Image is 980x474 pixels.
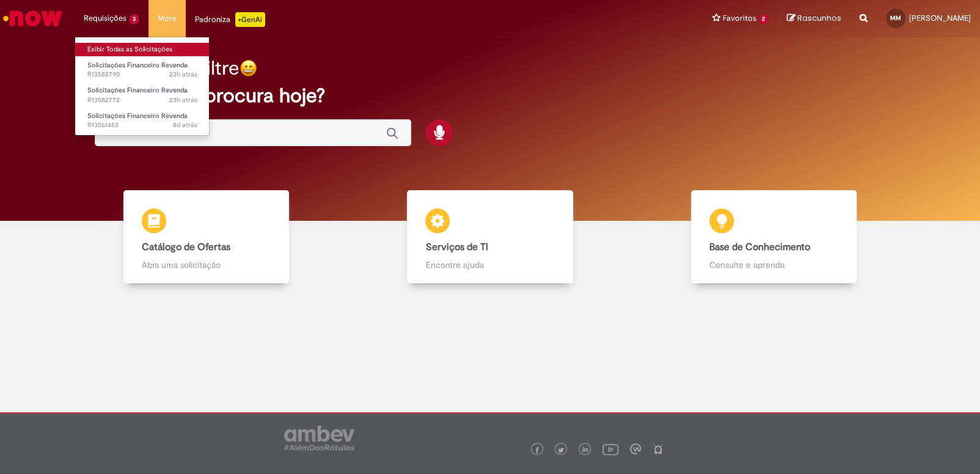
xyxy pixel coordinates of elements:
span: [PERSON_NAME] [909,13,971,23]
img: logo_footer_naosei.png [653,443,664,454]
a: Catálogo de Ofertas Abra uma solicitação [64,190,348,284]
span: 8d atrás [173,120,197,130]
time: 24/09/2025 08:19:30 [173,120,197,130]
span: Rascunhos [797,12,841,24]
span: 2 [758,14,769,24]
img: logo_footer_youtube.png [602,441,618,457]
span: Solicitações Financeiro Revenda [87,111,188,120]
img: logo_footer_twitter.png [558,447,564,453]
span: R13582790 [87,70,197,80]
span: 23h atrás [169,95,197,105]
span: Solicitações Financeiro Revenda [87,86,188,95]
time: 30/09/2025 16:25:01 [169,70,197,79]
p: Consulte e aprenda [709,259,838,271]
span: MM [890,14,901,22]
span: 23h atrás [169,70,197,79]
h2: O que você procura hoje? [95,85,885,106]
p: +GenAi [235,12,265,27]
span: R13561453 [87,120,197,130]
img: logo_footer_ambev_rotulo_gray.png [284,426,354,450]
p: Abra uma solicitação [142,259,271,271]
a: Aberto R13582790 : Solicitações Financeiro Revenda [75,59,210,81]
a: Exibir Todas as Solicitações [75,43,210,56]
img: ServiceNow [1,6,64,31]
b: Base de Conhecimento [709,241,810,253]
img: logo_footer_workplace.png [630,443,641,454]
time: 30/09/2025 16:21:26 [169,95,197,105]
span: Requisições [84,12,126,24]
b: Serviços de TI [425,241,488,253]
a: Aberto R13561453 : Solicitações Financeiro Revenda [75,109,210,132]
span: More [158,12,177,24]
a: Aberto R13582772 : Solicitações Financeiro Revenda [75,84,210,106]
span: 3 [129,14,139,24]
span: Solicitações Financeiro Revenda [87,61,188,70]
a: Base de Conhecimento Consulte e aprenda [632,190,916,284]
ul: Requisições [75,37,210,136]
a: Rascunhos [787,13,841,24]
span: Favoritos [722,12,756,24]
a: Serviços de TI Encontre ajuda [348,190,632,284]
b: Catálogo de Ofertas [142,241,230,253]
p: Encontre ajuda [425,259,554,271]
div: Padroniza [195,12,265,27]
span: R13582772 [87,95,197,105]
img: logo_footer_facebook.png [534,447,540,453]
img: logo_footer_linkedin.png [582,446,588,454]
img: happy-face.png [240,59,257,77]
